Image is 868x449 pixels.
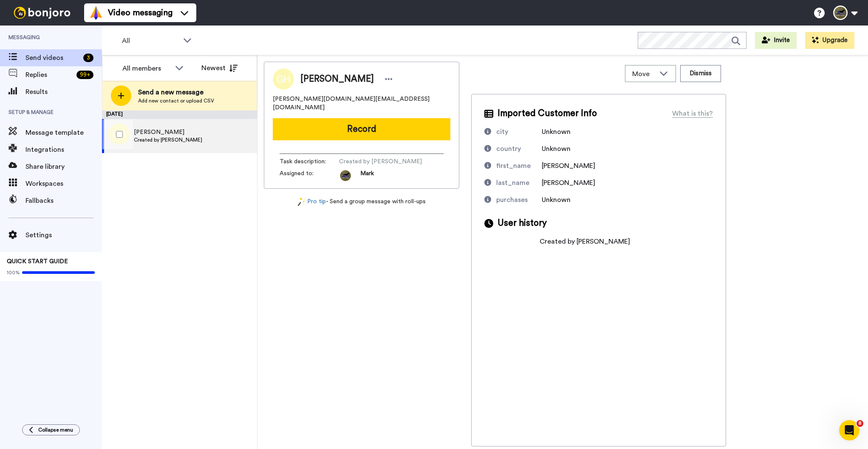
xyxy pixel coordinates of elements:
span: Mark [360,169,374,182]
span: Task description : [280,157,339,166]
span: Collapse menu [38,426,73,433]
span: Fallbacks [25,196,102,206]
button: Dismiss [680,65,721,82]
span: [PERSON_NAME] [300,73,374,85]
span: Integrations [25,145,102,155]
span: Imported Customer Info [498,107,597,120]
span: 8 [857,420,863,427]
span: Created by [PERSON_NAME] [134,136,202,143]
span: All [122,36,179,46]
div: first_name [496,161,531,171]
span: QUICK START GUIDE [7,259,68,264]
div: 99 + [76,71,93,79]
img: bj-logo-header-white.svg [10,7,74,19]
div: What is this? [672,108,713,119]
span: Created by [PERSON_NAME] [339,157,422,166]
span: [PERSON_NAME] [134,128,202,136]
div: city [496,127,508,137]
div: 3 [83,54,93,62]
span: [PERSON_NAME] [542,162,595,169]
span: Send videos [25,53,80,63]
button: Invite [755,32,797,49]
span: Workspaces [25,179,102,189]
div: [DATE] [102,111,257,119]
img: magic-wand.svg [298,197,305,206]
span: Send a new message [138,87,214,97]
div: All members [122,63,171,74]
span: Unknown [542,145,571,152]
span: 100% [7,269,20,276]
span: Video messaging [108,7,172,19]
button: Upgrade [805,32,854,49]
span: Move [632,69,655,79]
span: Unknown [542,196,571,203]
button: Record [273,118,450,140]
div: last_name [496,178,529,188]
a: Pro tip [298,197,326,206]
div: - Send a group message with roll-ups [264,197,459,206]
div: Created by [PERSON_NAME] [540,236,630,247]
span: Settings [25,230,102,240]
span: [PERSON_NAME] [542,179,595,186]
span: [PERSON_NAME][DOMAIN_NAME][EMAIL_ADDRESS][DOMAIN_NAME] [273,95,450,112]
img: Image of Gordon Hewitt [273,68,294,90]
button: Collapse menu [22,424,80,435]
span: Share library [25,162,102,172]
img: vm-color.svg [89,6,103,20]
div: purchases [496,195,528,205]
span: Message template [25,128,102,138]
iframe: Intercom live chat [839,420,860,440]
span: Assigned to: [280,169,339,182]
button: Newest [195,60,244,77]
span: Add new contact or upload CSV [138,97,214,104]
img: af6984bd-c6ba-45aa-8452-5d0e3b88bf43-1701689809.jpg [339,169,352,182]
span: Unknown [542,128,571,135]
span: Results [25,87,102,97]
span: User history [498,217,547,230]
span: Replies [25,70,73,80]
div: country [496,144,521,154]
